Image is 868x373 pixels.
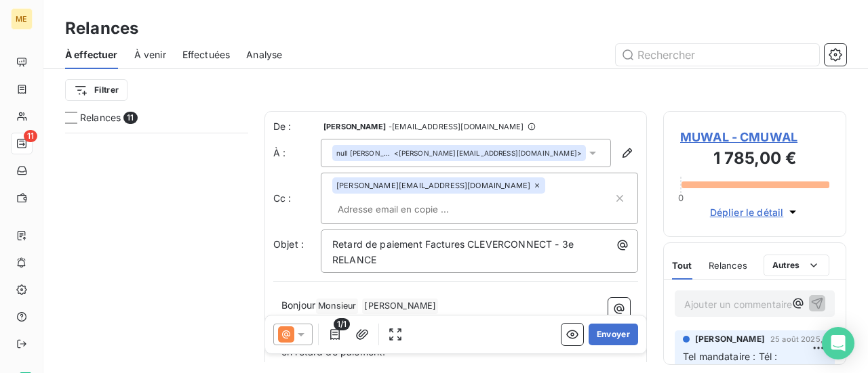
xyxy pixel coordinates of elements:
[182,48,231,62] span: Effectuées
[336,148,582,158] div: <[PERSON_NAME][EMAIL_ADDRESS][DOMAIN_NAME]>
[273,120,321,133] span: De :
[281,361,614,373] span: Vous constaterez ci-dessous que ces retards sont plus que conséquents.
[80,111,121,125] span: Relances
[389,123,524,131] span: - [EMAIL_ADDRESS][DOMAIN_NAME]
[123,112,137,124] span: 11
[246,48,282,62] span: Analyse
[706,204,804,220] button: Déplier le détail
[616,44,819,66] input: Rechercher
[678,192,684,203] span: 0
[695,333,765,345] span: [PERSON_NAME]
[281,299,315,311] span: Bonjour
[336,148,391,158] span: null [PERSON_NAME]
[273,146,321,160] label: À :
[770,335,845,343] span: 25 août 2025, 16:03
[332,199,489,219] input: Adresse email en copie ...
[65,48,118,62] span: À effectuer
[672,260,692,271] span: Tout
[273,192,321,205] label: Cc :
[316,299,358,314] span: Monsieur
[65,133,248,373] div: grid
[332,238,576,265] span: Retard de paiement Factures CLEVERCONNECT - 3e RELANCE
[65,16,138,41] h3: Relances
[822,327,854,359] div: Open Intercom Messenger
[334,318,350,330] span: 1/1
[764,255,829,276] button: Autres
[273,238,304,250] span: Objet :
[134,48,166,62] span: À venir
[589,324,638,345] button: Envoyer
[323,123,386,131] span: [PERSON_NAME]
[680,146,829,173] h3: 1 785,00 €
[362,299,438,314] span: [PERSON_NAME]
[11,8,33,30] div: ME
[709,260,747,271] span: Relances
[680,128,829,146] span: MUWAL - CMUWAL
[24,130,37,142] span: 11
[336,181,530,190] span: [PERSON_NAME][EMAIL_ADDRESS][DOMAIN_NAME]
[65,79,127,101] button: Filtrer
[710,205,784,219] span: Déplier le détail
